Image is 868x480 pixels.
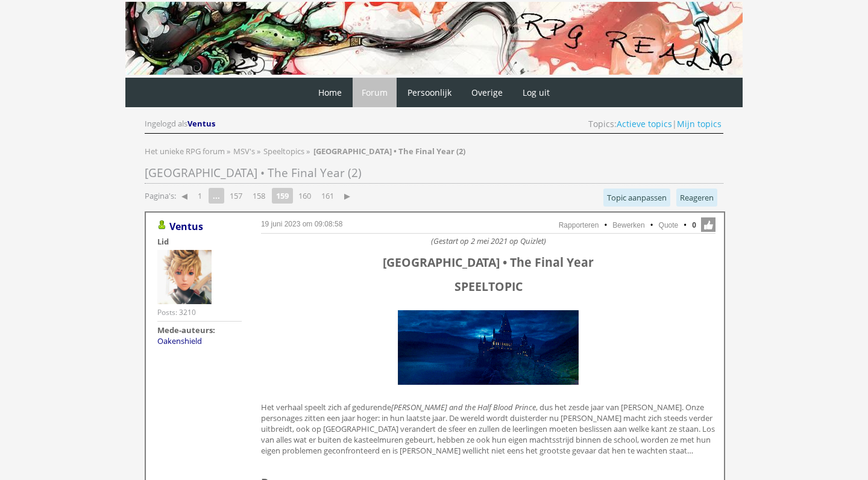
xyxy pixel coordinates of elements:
a: 1 [193,187,207,204]
strong: Mede-auteurs: [157,325,215,335]
a: Persoonlijk [398,78,461,107]
span: Speeltopics [263,146,304,157]
a: Actieve topics [617,118,672,129]
div: Ingelogd als [145,118,217,129]
span: » [306,146,310,157]
i: [PERSON_NAME] and the Half Blood Prince [391,402,536,413]
span: Pagina's: [145,190,176,202]
a: ◀ [177,187,192,204]
div: Posts: 3210 [157,307,196,317]
img: RPG Realm - Banner [125,2,743,75]
strong: 159 [272,188,293,204]
a: Topic aanpassen [603,189,670,207]
a: 161 [316,187,339,204]
a: Log uit [514,78,559,107]
a: 160 [294,187,316,204]
span: Topics: | [588,118,722,129]
img: Gebruiker is online [157,220,167,230]
span: » [227,146,230,157]
a: MSV's [233,146,257,157]
span: MSV's [233,146,255,157]
strong: [GEOGRAPHIC_DATA] • The Final Year (2) [313,146,465,157]
a: Forum [353,78,397,107]
img: giphy.gif [395,307,582,388]
img: Ventus [157,250,212,304]
span: Het unieke RPG forum [145,146,225,157]
a: 19 juni 2023 om 09:08:58 [261,220,342,228]
span: 0 [692,220,696,231]
div: Lid [157,236,242,247]
a: Oakenshield [157,335,202,346]
span: » [257,146,260,157]
a: Mijn topics [677,118,722,129]
a: Overige [462,78,512,107]
span: [GEOGRAPHIC_DATA] • The Final Year SPEELTOPIC [383,254,594,295]
span: Ventus [187,118,215,129]
a: Bewerken [612,221,644,229]
a: Ventus [169,220,203,233]
a: Reageren [676,189,717,207]
a: Rapporteren [559,221,599,229]
a: Het unieke RPG forum [145,146,227,157]
a: ▶ [339,187,355,204]
span: [GEOGRAPHIC_DATA] • The Final Year (2) [145,165,362,181]
a: 158 [248,187,270,204]
a: Ventus [187,118,217,129]
a: 157 [225,187,247,204]
span: ... [209,188,224,204]
a: Home [309,78,351,107]
a: Quote [659,221,679,229]
i: (Gestart op 2 mei 2021 op Quizlet) [431,235,546,246]
a: Speeltopics [263,146,306,157]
